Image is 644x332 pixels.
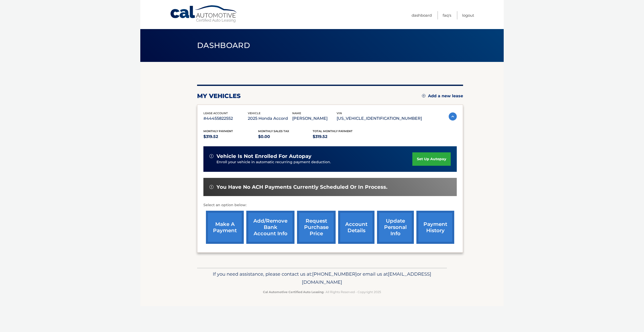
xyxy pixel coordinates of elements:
[197,92,241,100] h2: my vehicles
[170,5,238,23] a: Cal Automotive
[246,211,294,244] a: Add/Remove bank account info
[337,115,422,122] p: [US_VEHICLE_IDENTIFICATION_NUMBER]
[209,154,213,158] img: alert-white.svg
[203,129,233,133] span: Monthly Payment
[412,152,451,166] a: set up autopay
[312,271,357,277] span: [PHONE_NUMBER]
[200,270,444,286] p: If you need assistance, please contact us at: or email us at
[217,159,412,165] p: Enroll your vehicle in automatic recurring payment deduction.
[206,211,244,244] a: make a payment
[203,111,228,115] span: lease account
[337,111,342,115] span: vin
[302,271,431,285] span: [EMAIL_ADDRESS][DOMAIN_NAME]
[462,11,474,19] a: Logout
[292,111,301,115] span: name
[422,94,425,98] img: add.svg
[449,112,457,121] img: accordion-active.svg
[203,115,248,122] p: #44455822552
[313,133,367,140] p: $319.52
[263,290,324,294] strong: Cal Automotive Certified Auto Leasing
[258,129,289,133] span: Monthly sales Tax
[377,211,414,244] a: update personal info
[412,11,432,19] a: Dashboard
[338,211,374,244] a: account details
[422,93,463,99] a: Add a new lease
[416,211,454,244] a: payment history
[297,211,336,244] a: request purchase price
[443,11,451,19] a: FAQ's
[203,202,457,208] p: Select an option below:
[203,133,258,140] p: $319.52
[217,153,311,159] span: vehicle is not enrolled for autopay
[258,133,313,140] p: $0.00
[248,115,292,122] p: 2025 Honda Accord
[209,185,213,189] img: alert-white.svg
[197,41,250,50] span: Dashboard
[292,115,337,122] p: [PERSON_NAME]
[217,184,387,190] span: You have no ACH payments currently scheduled or in process.
[248,111,260,115] span: vehicle
[313,129,353,133] span: Total Monthly Payment
[200,289,444,295] p: - All Rights Reserved - Copyright 2025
